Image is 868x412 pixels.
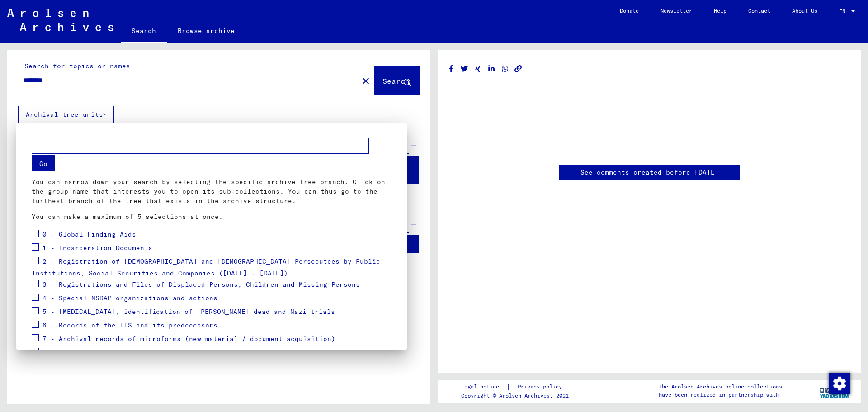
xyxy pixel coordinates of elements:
p: You can make a maximum of 5 selections at once. [32,212,392,222]
span: 8 - Collections of private persons and small archives [42,348,258,356]
span: 6 - Records of the ITS and its predecessors [42,321,217,329]
img: Change consent [829,373,850,394]
span: 5 - [MEDICAL_DATA], identification of [PERSON_NAME] dead and Nazi trials [42,308,335,316]
span: 0 - Global Finding Aids [42,230,136,238]
button: Go [32,155,55,171]
p: You can narrow down your search by selecting the specific archive tree branch. Click on the group... [32,177,392,206]
span: 3 - Registrations and Files of Displaced Persons, Children and Missing Persons [42,280,360,289]
span: 1 - Incarceration Documents [42,244,152,252]
span: 4 - Special NSDAP organizations and actions [42,294,217,302]
span: 7 - Archival records of microforms (new material / document acquisition) [42,335,335,343]
span: 2 - Registration of [DEMOGRAPHIC_DATA] and [DEMOGRAPHIC_DATA] Persecutees by Public Institutions,... [32,257,380,278]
